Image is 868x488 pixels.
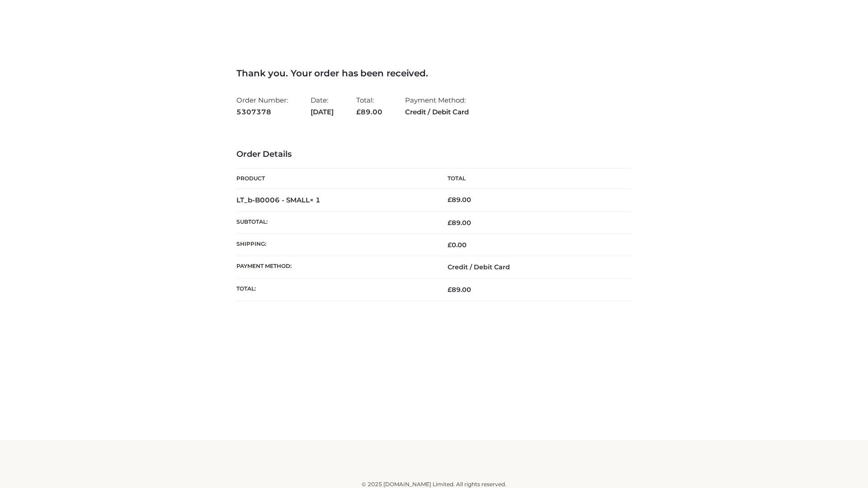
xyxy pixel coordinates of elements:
th: Shipping: [236,234,434,256]
strong: Credit / Debit Card [405,106,469,118]
span: £ [448,241,452,249]
strong: × 1 [310,196,321,204]
span: £ [356,108,361,116]
th: Payment method: [236,256,434,278]
strong: LT_b-B0006 - SMALL [236,196,321,204]
bdi: 0.00 [448,241,467,249]
h3: Thank you. Your order has been received. [236,68,632,79]
li: Total: [356,92,382,120]
span: £ [448,219,452,227]
span: £ [448,196,452,204]
th: Total [434,169,632,189]
span: £ [448,286,452,294]
li: Payment Method: [405,92,469,120]
span: 89.00 [356,108,382,116]
bdi: 89.00 [448,196,471,204]
strong: 5307378 [236,106,288,118]
h3: Order Details [236,150,632,160]
th: Subtotal: [236,211,434,234]
li: Date: [311,92,334,120]
td: Credit / Debit Card [434,256,632,278]
strong: [DATE] [311,106,334,118]
th: Product [236,169,434,189]
th: Total: [236,278,434,300]
span: 89.00 [448,219,471,227]
span: 89.00 [448,286,471,294]
li: Order Number: [236,92,288,120]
